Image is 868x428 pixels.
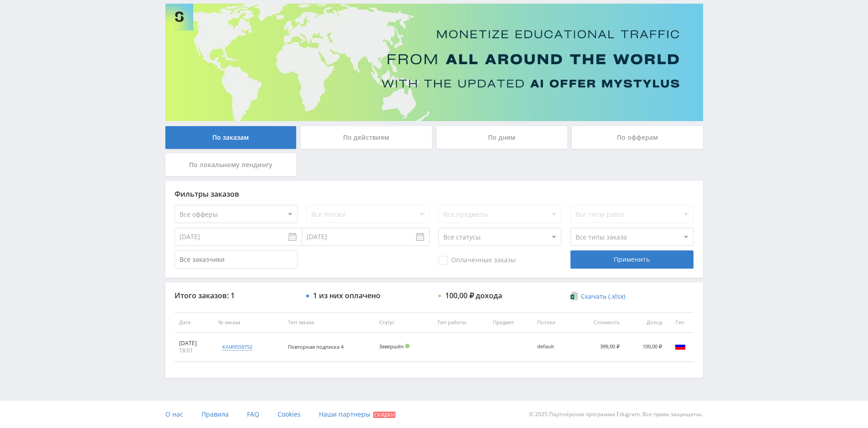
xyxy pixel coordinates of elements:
th: Тип заказа [283,312,375,333]
span: Наши партнеры [319,410,370,418]
div: kai#9559752 [222,343,252,351]
img: Banner [165,4,703,121]
a: Cookies [277,401,301,428]
span: Cookies [277,410,301,418]
th: Доход [624,312,667,333]
div: По действиям [301,126,432,149]
input: Все заказчики [175,250,298,269]
div: 18:01 [179,347,210,354]
a: Правила [201,401,229,428]
td: 399,00 ₽ [573,333,624,362]
span: О нас [165,410,183,418]
th: Стоимость [573,312,624,333]
div: © 2025 Партнёрская программа Edugram. Все права защищены. [438,401,703,428]
img: rus.png [675,341,686,352]
span: Скачать (.xlsx) [581,293,625,300]
img: xlsx [570,291,578,301]
div: Итого заказов: 1 [175,291,298,300]
div: [DATE] [179,340,210,347]
th: № заказа [214,312,283,333]
span: Скидки [373,412,395,418]
span: Правила [201,410,229,418]
div: По дням [437,126,568,149]
th: Гео [667,312,694,333]
a: FAQ [247,401,259,428]
div: По заказам [165,126,297,149]
a: Наши партнеры Скидки [319,401,395,428]
div: 100,00 ₽ дохода [445,291,502,300]
div: Фильтры заказов [175,190,694,198]
span: Повторная подписка 4 [288,343,344,350]
div: Применить [570,250,693,269]
div: По офферам [572,126,703,149]
div: По локальному лендингу [165,153,297,176]
span: FAQ [247,410,259,418]
a: Скачать (.xlsx) [570,292,625,301]
div: default [537,344,568,350]
span: Подтвержден [405,344,410,348]
span: Завершён [379,343,404,350]
th: Тип работы [433,312,488,333]
th: Статус [375,312,433,333]
th: Потоки [533,312,573,333]
td: 100,00 ₽ [624,333,667,362]
div: 1 из них оплачено [313,291,380,300]
th: Предмет [488,312,533,333]
span: Оплаченные заказы [438,256,516,265]
a: О нас [165,401,183,428]
th: Дата [175,312,214,333]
